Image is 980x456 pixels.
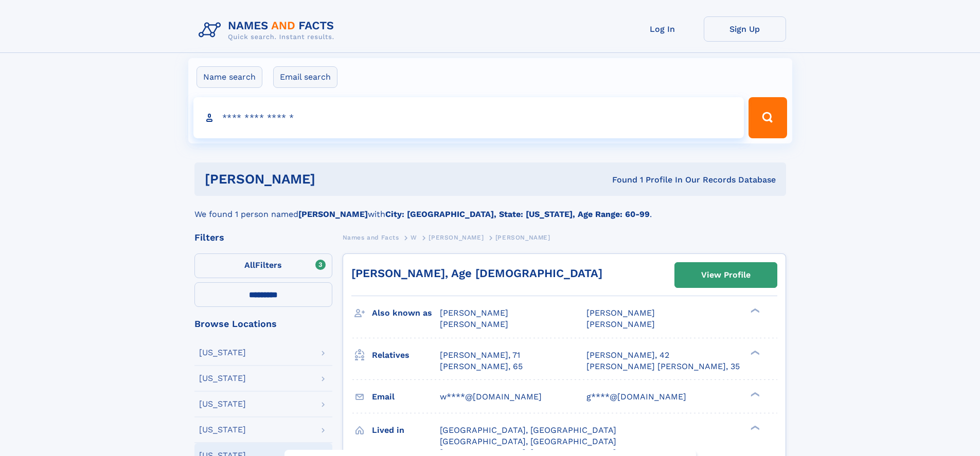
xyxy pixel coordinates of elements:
[343,231,399,244] a: Names and Facts
[199,374,246,382] div: [US_STATE]
[199,426,246,434] div: [US_STATE]
[495,234,550,241] span: [PERSON_NAME]
[440,425,616,435] span: [GEOGRAPHIC_DATA], [GEOGRAPHIC_DATA]
[199,349,246,357] div: [US_STATE]
[194,233,332,242] div: Filters
[205,173,464,186] h1: [PERSON_NAME]
[440,319,508,329] span: [PERSON_NAME]
[749,97,787,138] button: Search Button
[199,400,246,408] div: [US_STATE]
[748,349,760,356] div: ❯
[372,346,440,364] h3: Relatives
[273,66,337,88] label: Email search
[411,231,417,244] a: W
[748,307,760,314] div: ❯
[298,209,368,219] b: [PERSON_NAME]
[586,350,669,361] a: [PERSON_NAME], 42
[621,16,704,42] a: Log In
[675,263,777,287] a: View Profile
[748,391,760,397] div: ❯
[748,424,760,431] div: ❯
[372,304,440,322] h3: Also known as
[429,234,484,241] span: [PERSON_NAME]
[194,16,343,44] img: Logo Names and Facts
[429,231,484,244] a: [PERSON_NAME]
[440,308,508,318] span: [PERSON_NAME]
[385,209,650,219] b: City: [GEOGRAPHIC_DATA], State: [US_STATE], Age Range: 60-99
[440,350,520,361] a: [PERSON_NAME], 71
[411,234,417,241] span: W
[194,196,786,221] div: We found 1 person named with .
[440,361,523,372] a: [PERSON_NAME], 65
[586,319,655,329] span: [PERSON_NAME]
[440,436,616,446] span: [GEOGRAPHIC_DATA], [GEOGRAPHIC_DATA]
[194,319,332,329] div: Browse Locations
[351,267,602,280] a: [PERSON_NAME], Age [DEMOGRAPHIC_DATA]
[197,66,262,88] label: Name search
[701,263,751,287] div: View Profile
[372,388,440,406] h3: Email
[586,308,655,318] span: [PERSON_NAME]
[194,253,332,278] label: Filters
[704,16,786,42] a: Sign Up
[586,361,740,372] a: [PERSON_NAME] [PERSON_NAME], 35
[464,174,776,186] div: Found 1 Profile In Our Records Database
[244,260,255,270] span: All
[372,422,440,439] h3: Lived in
[193,97,744,138] input: search input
